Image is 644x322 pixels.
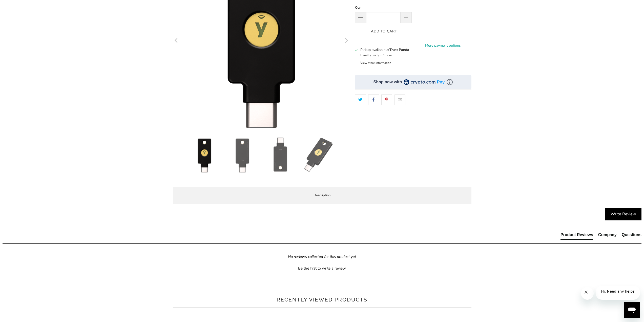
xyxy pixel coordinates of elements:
[355,26,413,37] button: Add to Cart
[173,296,471,304] h2: Recently viewed products
[355,94,366,105] a: Share this on Twitter
[360,61,391,65] button: View store information
[355,5,412,10] label: Qty
[389,47,409,52] b: Trust Panda
[263,137,298,173] img: Security Key C (NFC) by Yubico - Trust Panda
[355,114,471,133] iframe: Reviews Widget
[598,232,617,238] div: Company
[301,137,336,173] img: Security Key C (NFC) by Yubico - Trust Panda
[394,94,405,105] a: Email this to a friend
[360,47,409,52] h3: Pickup available at
[622,232,641,238] div: Questions
[360,29,408,34] span: Add to Cart
[373,79,402,85] div: Shop now with
[415,43,471,48] a: More payment options
[560,232,593,238] div: Product Reviews
[285,254,359,259] em: - No reviews collected for this product yet -
[381,94,392,105] a: Share this on Pinterest
[581,287,594,300] iframe: Close message
[187,137,222,173] img: Security Key C (NFC) by Yubico - Trust Panda
[3,264,641,271] div: Be the first to write a review
[624,302,640,318] iframe: Button to launch messaging window
[173,187,471,204] label: Description
[360,53,392,57] small: Usually ready in 1 hour
[368,94,379,105] a: Share this on Facebook
[596,286,640,300] iframe: Message from company
[605,208,641,221] div: Write Review
[560,232,641,242] div: Reviews Tabs
[225,137,260,173] img: Security Key C (NFC) by Yubico - Trust Panda
[298,266,346,271] div: Be the first to write a review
